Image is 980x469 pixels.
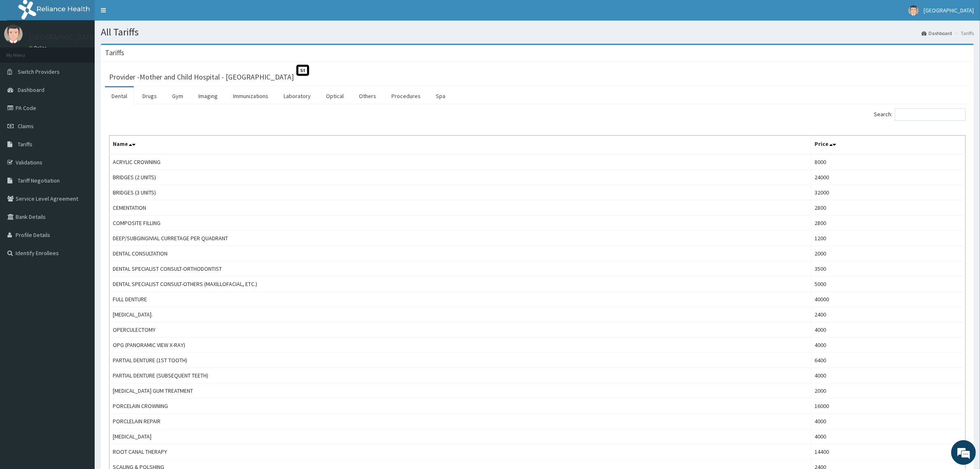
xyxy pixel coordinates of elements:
[109,292,811,307] td: FULL DENTURE
[109,322,811,338] td: OPERCULECTOMY
[811,338,965,353] td: 4000
[811,200,965,216] td: 2800
[811,307,965,322] td: 2400
[811,170,965,185] td: 24000
[18,141,33,148] span: Tariffs
[109,277,811,292] td: DENTAL SPECIALIST CONSULT-OTHERS (MAXILLOFACIAL, ETC.)
[277,87,317,105] a: Laboratory
[811,136,965,155] th: Price
[109,170,811,185] td: BRIDGES (2 UNITS)
[874,108,966,121] label: Search:
[109,261,811,277] td: DENTAL SPECIALIST CONSULT-ORTHODONTIST
[109,414,811,429] td: PORCLELAIN REPAIR
[18,68,60,75] span: Switch Providers
[811,261,965,277] td: 3500
[953,30,974,37] li: Tariffs
[811,277,965,292] td: 5000
[226,87,275,105] a: Immunizations
[109,185,811,200] td: BRIDGES (3 UNITS)
[109,231,811,246] td: DEEP/SUBGINGIVIAL CURRETAGE PER QUADRANT
[18,122,34,130] span: Claims
[109,399,811,414] td: PORCELAIN CROWNING
[109,73,294,81] h3: Provider - Mother and Child Hospital - [GEOGRAPHIC_DATA]
[29,45,49,51] a: Online
[811,292,965,307] td: 40000
[109,246,811,261] td: DENTAL CONSULTATION
[811,414,965,429] td: 4000
[924,7,974,14] span: [GEOGRAPHIC_DATA]
[352,87,383,105] a: Others
[109,353,811,368] td: PARTIAL DENTURE (1ST TOOTH)
[109,429,811,444] td: [MEDICAL_DATA]
[811,322,965,338] td: 4000
[18,86,44,94] span: Dashboard
[811,399,965,414] td: 16000
[811,444,965,460] td: 14400
[385,87,427,105] a: Procedures
[109,444,811,460] td: ROOT CANAL THERAPY
[811,216,965,231] td: 2800
[429,87,452,105] a: Spa
[105,49,124,56] h3: Tariffs
[29,33,97,41] p: [GEOGRAPHIC_DATA]
[109,136,811,155] th: Name
[811,368,965,383] td: 4000
[109,368,811,383] td: PARTIAL DENTURE (SUBSEQUENT TEETH)
[908,5,919,16] img: User Image
[136,87,163,105] a: Drugs
[109,154,811,170] td: ACRYLIC CROWNING
[811,353,965,368] td: 6400
[811,231,965,246] td: 1200
[811,383,965,399] td: 2000
[319,87,350,105] a: Optical
[165,87,190,105] a: Gym
[811,429,965,444] td: 4000
[109,200,811,216] td: CEMENTATION
[895,108,966,121] input: Search:
[18,177,60,184] span: Tariff Negotiation
[105,87,134,105] a: Dental
[4,25,23,43] img: User Image
[922,30,952,37] a: Dashboard
[109,307,811,322] td: [MEDICAL_DATA].
[109,383,811,399] td: [MEDICAL_DATA] GUM TREATMENT
[296,65,309,76] span: St
[811,185,965,200] td: 32000
[109,216,811,231] td: COMPOSITE FILLING
[109,338,811,353] td: OPG (PANORAMIC VIEW X-RAY)
[192,87,224,105] a: Imaging
[811,154,965,170] td: 8000
[811,246,965,261] td: 2000
[101,27,974,38] h1: All Tariffs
